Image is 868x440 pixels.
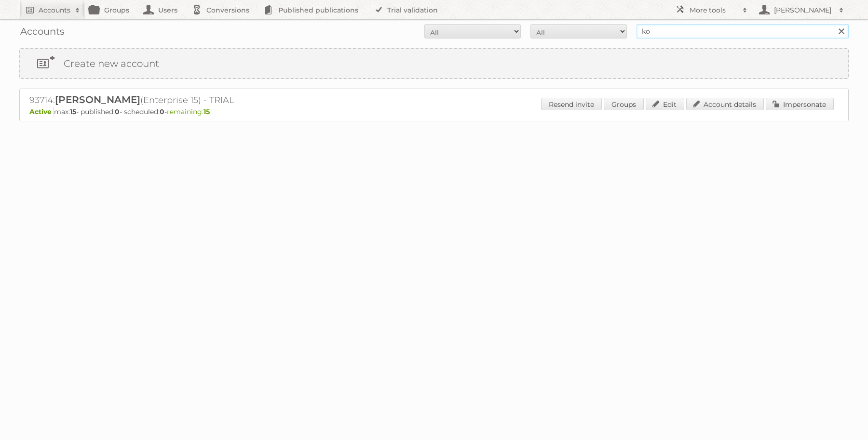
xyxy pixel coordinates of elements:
strong: 0 [115,107,120,116]
a: Account details [686,98,764,110]
h2: Accounts [39,5,70,15]
p: max: - published: - scheduled: - [29,107,839,116]
strong: 15 [70,107,76,116]
a: Impersonate [766,98,834,110]
h2: More tools [690,5,738,15]
a: Resend invite [541,98,602,110]
span: remaining: [167,107,210,116]
span: [PERSON_NAME] [55,94,140,105]
strong: 0 [160,107,164,116]
a: Create new account [20,49,848,78]
h2: 93714: (Enterprise 15) - TRIAL [29,94,367,106]
span: Active [29,107,54,116]
a: Edit [646,98,684,110]
h2: [PERSON_NAME] [772,5,834,15]
a: Groups [604,98,644,110]
strong: 15 [203,107,210,116]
